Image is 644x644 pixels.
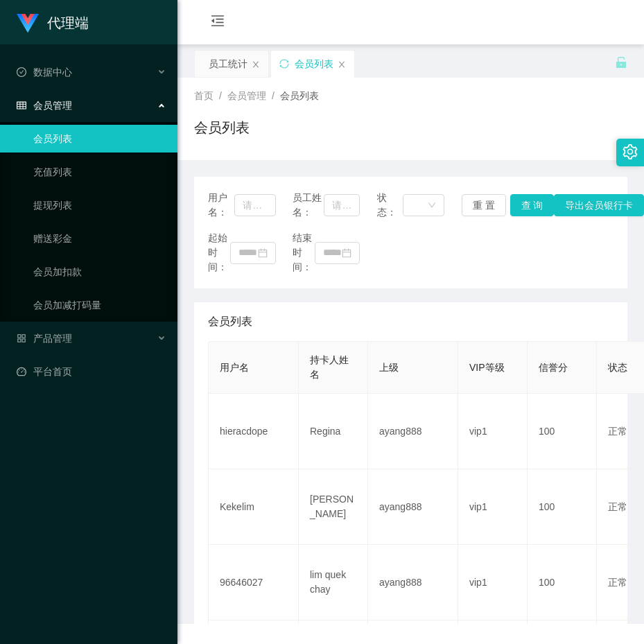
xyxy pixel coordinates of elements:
div: 员工统计 [209,51,247,77]
i: 图标: setting [623,144,638,159]
i: 图标: close [338,60,346,69]
span: VIP等级 [469,362,505,373]
td: ayang888 [368,394,458,469]
td: 100 [528,469,597,545]
td: ayang888 [368,545,458,620]
span: / [272,90,275,101]
span: 状态 [608,362,627,373]
td: Regina [299,394,368,469]
div: 会员列表 [295,51,333,77]
td: vip1 [458,394,528,469]
span: 会员管理 [17,100,72,111]
td: [PERSON_NAME] [299,469,368,545]
span: 信誉分 [539,362,568,373]
i: 图标: appstore-o [17,333,26,343]
span: 员工姓名： [293,191,324,220]
span: / [219,90,222,101]
input: 请输入 [234,194,275,216]
td: 100 [528,394,597,469]
span: 正常 [608,426,627,437]
a: 会员列表 [33,125,166,153]
span: 用户名 [220,362,249,373]
span: 数据中心 [17,67,72,78]
i: 图标: sync [279,59,289,69]
img: logo.9652507e.png [17,14,39,33]
span: 持卡人姓名 [310,354,349,380]
i: 图标: close [252,60,260,69]
a: 代理端 [17,17,89,28]
span: 正常 [608,577,627,588]
td: 100 [528,545,597,620]
button: 导出会员银行卡 [554,194,644,216]
span: 会员列表 [280,90,319,101]
input: 请输入 [324,194,360,216]
i: 图标: check-circle-o [17,67,26,77]
td: vip1 [458,469,528,545]
a: 赠送彩金 [33,225,166,252]
span: 正常 [608,501,627,512]
span: 用户名： [208,191,234,220]
span: 会员管理 [227,90,266,101]
button: 重 置 [462,194,506,216]
td: Kekelim [209,469,299,545]
td: 96646027 [209,545,299,620]
span: 起始时间： [208,231,230,275]
td: ayang888 [368,469,458,545]
i: 图标: calendar [258,248,268,258]
td: vip1 [458,545,528,620]
button: 查 询 [510,194,555,216]
h1: 代理端 [47,1,89,45]
span: 会员列表 [208,313,252,330]
a: 充值列表 [33,158,166,186]
i: 图标: menu-fold [194,1,241,45]
a: 图标: dashboard平台首页 [17,358,166,385]
span: 产品管理 [17,333,72,344]
span: 上级 [379,362,399,373]
i: 图标: table [17,101,26,110]
a: 会员加减打码量 [33,291,166,319]
td: lim quek chay [299,545,368,620]
a: 提现列表 [33,191,166,219]
i: 图标: unlock [615,56,627,69]
span: 结束时间： [293,231,315,275]
i: 图标: down [428,201,436,211]
a: 会员加扣款 [33,258,166,286]
div: 2021 [189,593,633,607]
span: 状态： [377,191,403,220]
span: 首页 [194,90,214,101]
i: 图标: calendar [342,248,351,258]
td: hieracdope [209,394,299,469]
h1: 会员列表 [194,117,250,138]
